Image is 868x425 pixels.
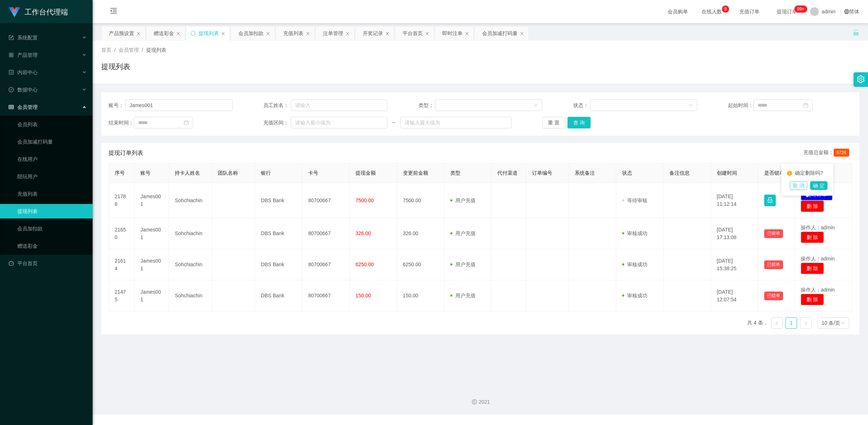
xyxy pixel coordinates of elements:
p: 9 [724,5,727,13]
h1: 工作台代理端 [25,0,68,24]
span: 会员管理 [119,47,139,53]
i: 图标: close [136,31,141,36]
span: 类型 [450,170,460,176]
span: 审核成功 [622,262,647,267]
a: 陪玩用户 [17,169,87,184]
span: 操作人：admin [801,256,835,262]
span: 150.00 [356,293,371,298]
i: 图标: down [689,103,693,108]
i: 图标: calendar [803,103,808,108]
span: 变更前金额 [403,170,428,176]
button: 图标: lock [764,195,776,206]
i: 图标: form [9,35,14,40]
a: 在线用户 [17,152,87,166]
button: 已锁单 [764,229,783,238]
td: 21650 [109,218,135,249]
span: 首页 [101,47,111,53]
li: 1 [786,317,797,329]
td: 6250.00 [397,249,444,280]
td: James001 [135,280,169,311]
td: [DATE] 12:07:54 [711,280,758,311]
span: 类型： [418,102,435,109]
i: 图标: check-circle-o [9,87,14,92]
i: 图标: close [221,31,225,36]
div: 会员加减打码量 [482,26,518,40]
span: 用户充值 [450,230,476,236]
span: 326.00 [356,230,371,236]
span: 是否锁单 [764,170,784,176]
span: 等待审核 [622,197,647,203]
i: 图标: global [844,9,849,14]
td: [DATE] 15:38:25 [711,249,758,280]
i: 图标: close [266,31,270,36]
i: 图标: down [533,103,538,108]
td: 21475 [109,280,135,311]
span: / [142,47,143,53]
td: 326.00 [397,218,444,249]
span: 状态 [622,170,632,176]
span: 备注信息 [669,170,690,176]
span: 团队名称 [218,170,238,176]
h1: 提现列表 [101,61,130,72]
span: 订单编号 [532,170,552,176]
i: 图标: down [841,321,845,326]
i: 图标: copyright [472,399,477,404]
button: 删 除 [801,263,824,274]
i: 图标: close [520,31,524,36]
a: 会员列表 [17,117,87,132]
td: 80700667 [302,183,350,218]
span: 充值订单 [736,9,763,14]
input: 请输入 [125,99,232,111]
td: 80700667 [302,218,350,249]
i: 图标: close [176,31,180,36]
div: 赠送彩金 [154,26,174,40]
a: 1 [786,318,797,328]
span: 序号 [115,170,125,176]
span: 提现订单列表 [109,149,143,157]
span: 账号 [140,170,150,176]
span: 在线人数 [698,9,726,14]
input: 请输入最大值为 [400,117,511,128]
input: 请输入最小值为 [291,117,387,128]
div: 注单管理 [323,26,343,40]
button: 重 置 [542,117,565,128]
li: 上一页 [771,317,783,329]
button: 删 除 [801,294,824,305]
td: James001 [135,183,169,218]
a: 图标: dashboard平台首页 [9,256,87,271]
li: 下一页 [800,317,812,329]
div: 开奖记录 [363,26,383,40]
span: 充值区间： [263,119,291,127]
span: 卡号 [308,170,318,176]
td: 150.00 [397,280,444,311]
div: 充值总金额： [803,149,852,157]
button: 取 消 [790,181,807,190]
td: James001 [135,249,169,280]
span: 代付渠道 [497,170,518,176]
span: 员工姓名： [263,102,291,109]
i: 图标: setting [857,75,865,83]
td: James001 [135,218,169,249]
li: 共 4 条， [747,317,768,329]
i: 图标: right [804,321,808,326]
td: Sohchiachin [169,218,212,249]
span: 用户充值 [450,197,476,203]
input: 请输入 [291,99,387,111]
img: logo.9652507e.png [9,7,20,17]
span: 起始时间： [728,102,753,109]
td: 21786 [109,183,135,218]
span: 系统配置 [9,35,38,41]
i: 图标: close [306,31,310,36]
i: 图标: close [425,31,429,36]
span: 用户充值 [450,293,476,298]
td: 80700667 [302,249,350,280]
td: 7500.00 [397,183,444,218]
i: 图标: exclamation-circle [787,171,792,176]
span: 持卡人姓名 [175,170,200,176]
td: [DATE] 17:13:08 [711,218,758,249]
span: 审核成功 [622,230,647,236]
td: DBS Bank [255,249,302,280]
a: 会员加扣款 [17,221,87,236]
div: 即时注单 [442,26,463,40]
sup: 1144 [794,5,807,13]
